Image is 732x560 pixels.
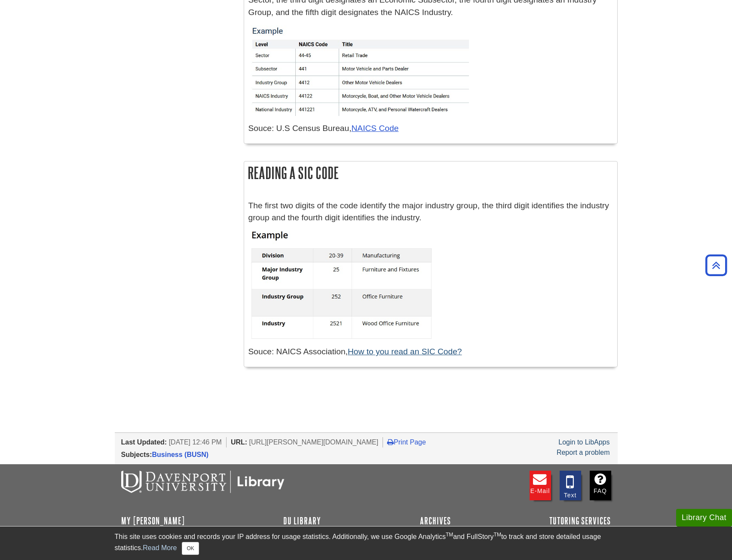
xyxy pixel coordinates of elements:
sup: TM [494,532,501,538]
a: E-mail [530,471,551,500]
sup: TM [446,532,453,538]
span: [DATE] 12:46 PM [169,438,222,446]
a: Print Page [387,438,426,446]
a: Read More [143,544,177,551]
div: This site uses cookies and records your IP address for usage statistics. Additionally, we use Goo... [115,532,618,555]
button: Library Chat [676,509,732,527]
a: FAQ [590,471,611,500]
i: Print Page [387,438,394,445]
a: DU Library [283,516,321,526]
a: NAICS Code [351,124,398,133]
p: The first two digits of the code identify the major industry group, the third digit identifies th... [248,200,613,225]
img: SIC code [251,231,432,339]
a: Tutoring Services [549,516,611,526]
a: Text [560,471,581,500]
img: DU Libraries [121,471,285,493]
h2: Reading a SIC Code [244,161,617,184]
a: Archives [420,516,451,526]
span: URL: [231,438,247,446]
a: Report a problem [557,449,610,456]
a: How to you read an SIC Code? [348,347,462,356]
span: Last Updated: [121,438,167,446]
span: Subjects: [121,451,152,458]
a: Business (BUSN) [152,451,209,458]
p: Souce: U.S Census Bureau, [248,122,613,135]
a: My [PERSON_NAME] [121,516,185,526]
img: NAICS Code [251,25,469,116]
button: Close [182,542,199,555]
span: [URL][PERSON_NAME][DOMAIN_NAME] [249,438,379,446]
a: Back to Top [702,259,730,271]
a: Login to LibApps [558,438,609,446]
p: Souce: NAICS Association, [248,346,613,358]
